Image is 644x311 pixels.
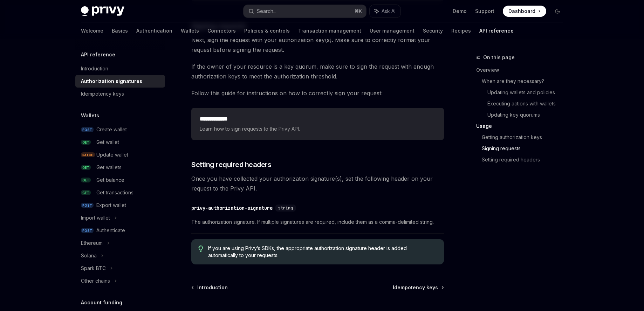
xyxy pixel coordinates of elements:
a: API reference [479,22,514,39]
a: Recipes [451,22,471,39]
div: Import wallet [81,214,110,222]
div: Get wallets [96,163,122,172]
a: POSTAuthenticate [75,224,165,237]
div: Create wallet [96,125,127,134]
a: User management [370,22,415,39]
a: GETGet balance [75,174,165,186]
div: Solana [81,251,97,260]
span: If you are using Privy’s SDKs, the appropriate authorization signature header is added automatica... [208,245,437,259]
span: Once you have collected your authorization signature(s), set the following header on your request... [191,174,444,193]
button: Ask AI [370,5,400,18]
span: Idempotency keys [393,284,438,291]
a: Transaction management [298,22,361,39]
span: Follow this guide for instructions on how to correctly sign your request: [191,88,444,98]
a: Introduction [192,284,228,291]
span: Introduction [197,284,228,291]
a: Executing actions with wallets [487,98,569,109]
span: GET [81,165,91,170]
span: GET [81,140,91,145]
a: Basics [112,22,128,39]
div: Ethereum [81,239,103,247]
span: On this page [483,53,515,62]
div: Authenticate [96,226,125,235]
span: Learn how to sign requests to the Privy API. [200,125,436,133]
a: Usage [476,120,569,132]
span: POST [81,127,94,132]
svg: Tip [198,246,203,252]
span: If the owner of your resource is a key quorum, make sure to sign the request with enough authoriz... [191,62,444,81]
span: Dashboard [508,8,535,15]
span: GET [81,190,91,195]
a: Policies & controls [244,22,290,39]
div: Update wallet [96,151,128,159]
a: Updating key quorums [487,109,569,120]
a: POSTCreate wallet [75,123,165,136]
a: Connectors [207,22,236,39]
a: Signing requests [482,143,569,154]
a: GETGet transactions [75,186,165,199]
div: Get transactions [96,188,133,197]
a: When are they necessary? [482,76,569,87]
span: POST [81,228,94,233]
span: Ask AI [382,8,396,15]
span: Setting required headers [191,160,271,170]
a: PATCHUpdate wallet [75,148,165,161]
a: GETGet wallets [75,161,165,174]
a: **** **** ***Learn how to sign requests to the Privy API. [191,108,444,140]
a: Introduction [75,62,165,75]
span: PATCH [81,152,95,158]
a: Updating wallets and policies [487,87,569,98]
a: Dashboard [503,6,546,17]
a: POSTExport wallet [75,199,165,212]
div: Search... [257,7,276,15]
div: Introduction [81,64,108,73]
h5: Wallets [81,111,99,120]
span: string [278,205,293,211]
span: The authorization signature. If multiple signatures are required, include them as a comma-delimit... [191,218,444,226]
span: Next, sign the request with your authorization key(s). Make sure to correctly format your request... [191,35,444,55]
img: dark logo [81,6,124,16]
a: Setting required headers [482,154,569,165]
span: POST [81,203,94,208]
a: Support [475,8,494,15]
a: Overview [476,64,569,76]
a: Getting authorization keys [482,132,569,143]
button: Toggle dark mode [552,6,563,17]
h5: API reference [81,50,115,59]
button: Search...⌘K [244,5,366,18]
a: Welcome [81,22,103,39]
div: Get wallet [96,138,119,146]
a: Security [423,22,443,39]
div: Authorization signatures [81,77,142,85]
a: Idempotency keys [75,88,165,100]
a: Demo [453,8,467,15]
div: privy-authorization-signature [191,205,273,212]
a: Wallets [181,22,199,39]
a: Authorization signatures [75,75,165,88]
a: Authentication [136,22,172,39]
div: Spark BTC [81,264,106,272]
h5: Account funding [81,298,122,307]
div: Export wallet [96,201,126,209]
div: Other chains [81,277,110,285]
span: ⌘ K [355,8,362,14]
div: Idempotency keys [81,90,124,98]
a: GETGet wallet [75,136,165,148]
div: Get balance [96,176,124,184]
span: GET [81,178,91,183]
a: Idempotency keys [393,284,443,291]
